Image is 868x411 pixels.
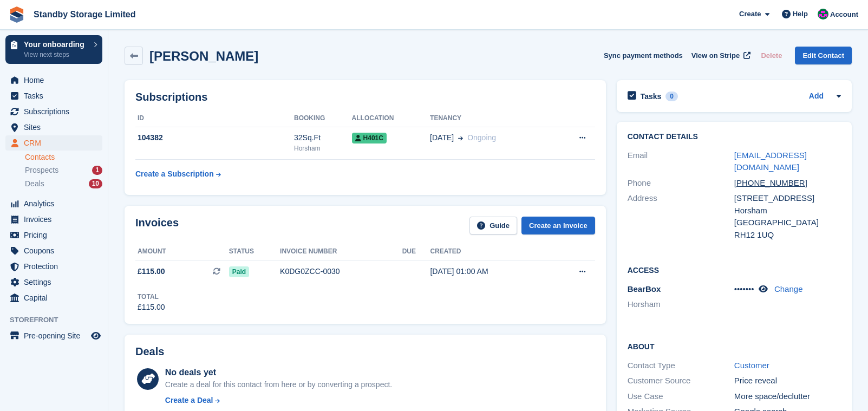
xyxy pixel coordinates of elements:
a: menu [5,227,102,243]
div: Horsham [734,205,841,217]
img: Glenn Fisher [818,9,828,19]
p: View next steps [24,50,88,60]
span: Create [739,9,761,19]
span: Pre-opening Site [24,328,89,343]
span: View on Stripe [691,50,740,61]
div: Price reveal [734,375,841,387]
h2: About [628,341,841,351]
span: Subscriptions [24,104,89,119]
div: 10 [89,179,102,188]
a: View on Stripe [687,47,753,64]
h2: Invoices [135,217,179,234]
h2: Tasks [641,92,662,101]
th: Created [430,243,549,260]
div: Contact Type [628,360,734,372]
div: [DATE] 01:00 AM [430,266,549,277]
a: Preview store [89,329,102,342]
csone-ctd: Call +447481436207 with CallSwitch One click to dial [734,178,807,187]
h2: [PERSON_NAME] [149,49,258,63]
th: ID [135,110,294,127]
a: menu [5,104,102,119]
h2: Access [628,264,841,275]
span: Settings [24,275,89,290]
th: Tenancy [430,110,553,127]
div: RH12 1UQ [734,229,841,242]
a: menu [5,328,102,343]
th: Booking [294,110,352,127]
div: More space/declutter [734,390,841,403]
a: menu [5,212,102,227]
div: 0 [665,92,678,101]
a: menu [5,196,102,211]
span: Storefront [10,315,108,325]
div: Phone [628,177,734,190]
span: Coupons [24,243,89,258]
a: Customer [734,361,769,370]
a: Create a Deal [165,395,392,406]
span: CRM [24,135,89,151]
a: Create a Subscription [135,164,221,184]
span: Invoices [24,212,89,227]
th: Due [402,243,430,260]
span: Prospects [25,165,58,175]
a: [EMAIL_ADDRESS][DOMAIN_NAME] [734,151,807,172]
div: Use Case [628,390,734,403]
div: [GEOGRAPHIC_DATA] [734,217,841,229]
div: No deals yet [165,366,392,379]
h2: Deals [135,345,164,358]
div: Customer Source [628,375,734,387]
div: Create a Subscription [135,168,214,180]
span: Help [793,9,808,19]
a: Change [774,284,803,293]
a: Your onboarding View next steps [5,35,102,64]
div: Create a deal for this contact from here or by converting a prospect. [165,379,392,390]
span: Home [24,73,89,88]
span: Account [830,9,858,20]
li: Horsham [628,298,734,311]
a: Prospects 1 [25,165,102,176]
span: Sites [24,120,89,135]
a: Standby Storage Limited [29,5,140,23]
div: K0DG0ZCC-0030 [280,266,402,277]
div: Address [628,192,734,241]
span: Ongoing [467,133,496,142]
th: Allocation [352,110,430,127]
div: 32Sq.Ft [294,132,352,143]
a: menu [5,120,102,135]
div: [STREET_ADDRESS] [734,192,841,205]
button: Sync payment methods [604,47,683,64]
span: Tasks [24,88,89,103]
a: Add [809,90,824,103]
div: Create a Deal [165,395,213,406]
a: Deals 10 [25,178,102,190]
div: Total [138,292,165,302]
h2: Contact Details [628,133,841,141]
div: 104382 [135,132,294,143]
a: Guide [469,217,517,234]
img: stora-icon-8386f47178a22dfd0bd8f6a31ec36ba5ce8667c1dd55bd0f319d3a0aa187defe.svg [9,6,25,23]
span: Pricing [24,227,89,243]
th: Status [229,243,280,260]
th: Invoice number [280,243,402,260]
span: Paid [229,266,249,277]
div: 1 [92,166,102,175]
span: Deals [25,179,44,189]
h2: Subscriptions [135,91,595,103]
a: Contacts [25,152,102,162]
a: Edit Contact [795,47,852,64]
div: Horsham [294,143,352,153]
a: menu [5,259,102,274]
span: ••••••• [734,284,754,293]
a: menu [5,243,102,258]
span: £115.00 [138,266,165,277]
span: Capital [24,290,89,305]
span: Protection [24,259,89,274]
a: menu [5,135,102,151]
div: £115.00 [138,302,165,313]
div: Email [628,149,734,174]
button: Delete [756,47,786,64]
p: Your onboarding [24,41,88,48]
span: [DATE] [430,132,454,143]
th: Amount [135,243,229,260]
a: menu [5,88,102,103]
